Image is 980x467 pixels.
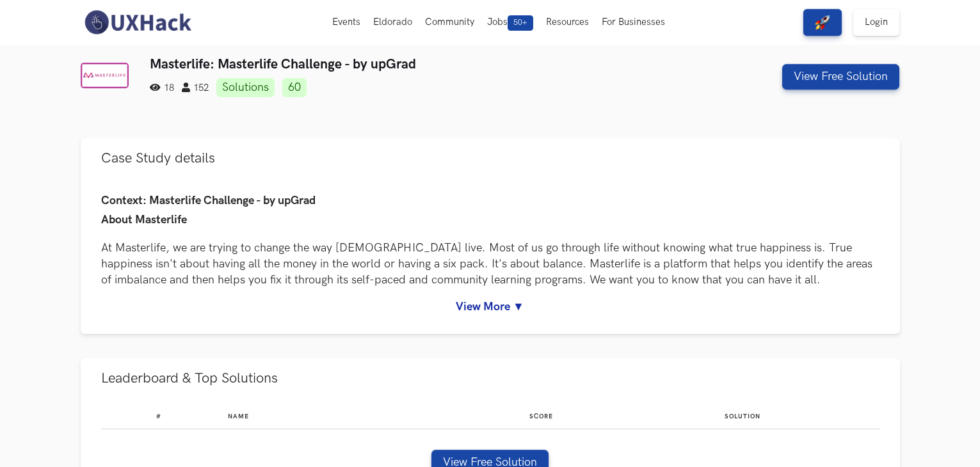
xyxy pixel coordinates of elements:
[282,78,307,97] a: 60
[81,9,195,36] img: UXHack-logo.png
[156,413,161,420] span: #
[101,402,880,429] table: Leaderboard
[101,240,880,289] p: At Masterlife, we are trying to change the way [DEMOGRAPHIC_DATA] live. Most of us go through lif...
[150,83,174,93] span: 18
[81,178,900,334] div: Case Study details
[101,370,278,387] span: Leaderboard & Top Solutions
[182,83,209,93] span: 152
[101,213,187,226] span: About Masterlife
[228,413,249,420] span: Name
[815,15,830,30] img: rocket
[529,413,553,420] span: Score
[101,150,215,167] span: Case Study details
[853,9,899,36] a: Login
[81,138,900,178] button: Case Study details
[150,56,692,72] h3: Masterlife: Masterlife Challenge - by upGrad
[81,63,129,88] img: Masterlife logo
[725,413,760,420] span: Solution
[508,15,533,31] span: 50+
[216,78,275,97] a: Solutions
[101,194,880,208] h4: Context: Masterlife Challenge - by upGrad
[101,300,880,313] a: View More ▼
[81,358,900,399] button: Leaderboard & Top Solutions
[782,64,899,90] button: View Free Solution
